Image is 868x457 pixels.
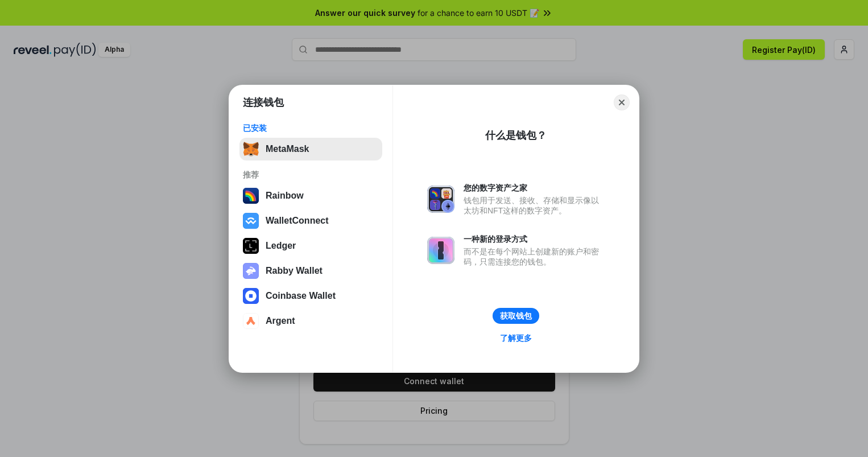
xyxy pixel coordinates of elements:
div: Ledger [266,241,296,251]
button: 获取钱包 [493,308,539,324]
img: svg+xml,%3Csvg%20xmlns%3D%22http%3A%2F%2Fwww.w3.org%2F2000%2Fsvg%22%20fill%3D%22none%22%20viewBox... [243,263,259,279]
div: Rainbow [266,191,304,201]
div: 而不是在每个网站上创建新的账户和密码，只需连接您的钱包。 [464,246,605,267]
div: 了解更多 [500,333,532,343]
h1: 连接钱包 [243,96,284,109]
div: MetaMask [266,144,309,154]
div: 获取钱包 [500,311,532,321]
button: Coinbase Wallet [239,285,382,307]
div: 一种新的登录方式 [464,234,605,244]
div: 钱包用于发送、接收、存储和显示像以太坊和NFT这样的数字资产。 [464,195,605,216]
button: WalletConnect [239,209,382,232]
img: svg+xml,%3Csvg%20width%3D%2228%22%20height%3D%2228%22%20viewBox%3D%220%200%2028%2028%22%20fill%3D... [243,313,259,329]
img: svg+xml,%3Csvg%20xmlns%3D%22http%3A%2F%2Fwww.w3.org%2F2000%2Fsvg%22%20fill%3D%22none%22%20viewBox... [427,237,454,264]
div: 已安装 [243,123,379,133]
div: Rabby Wallet [266,266,323,276]
div: WalletConnect [266,216,329,226]
img: svg+xml,%3Csvg%20xmlns%3D%22http%3A%2F%2Fwww.w3.org%2F2000%2Fsvg%22%20width%3D%2228%22%20height%3... [243,238,259,254]
button: Rabby Wallet [239,260,382,282]
div: 推荐 [243,170,379,180]
div: 什么是钱包？ [485,129,547,142]
div: Coinbase Wallet [266,291,336,301]
img: svg+xml,%3Csvg%20width%3D%2228%22%20height%3D%2228%22%20viewBox%3D%220%200%2028%2028%22%20fill%3D... [243,213,259,229]
img: svg+xml,%3Csvg%20fill%3D%22none%22%20height%3D%2233%22%20viewBox%3D%220%200%2035%2033%22%20width%... [243,141,259,157]
img: svg+xml,%3Csvg%20width%3D%22120%22%20height%3D%22120%22%20viewBox%3D%220%200%20120%20120%22%20fil... [243,188,259,204]
button: MetaMask [239,138,382,160]
button: Close [614,94,630,110]
div: 您的数字资产之家 [464,183,605,193]
button: Rainbow [239,184,382,207]
button: Argent [239,310,382,332]
a: 了解更多 [493,331,539,345]
img: svg+xml,%3Csvg%20xmlns%3D%22http%3A%2F%2Fwww.w3.org%2F2000%2Fsvg%22%20fill%3D%22none%22%20viewBox... [427,186,454,213]
div: Argent [266,316,295,326]
img: svg+xml,%3Csvg%20width%3D%2228%22%20height%3D%2228%22%20viewBox%3D%220%200%2028%2028%22%20fill%3D... [243,288,259,304]
button: Ledger [239,234,382,257]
